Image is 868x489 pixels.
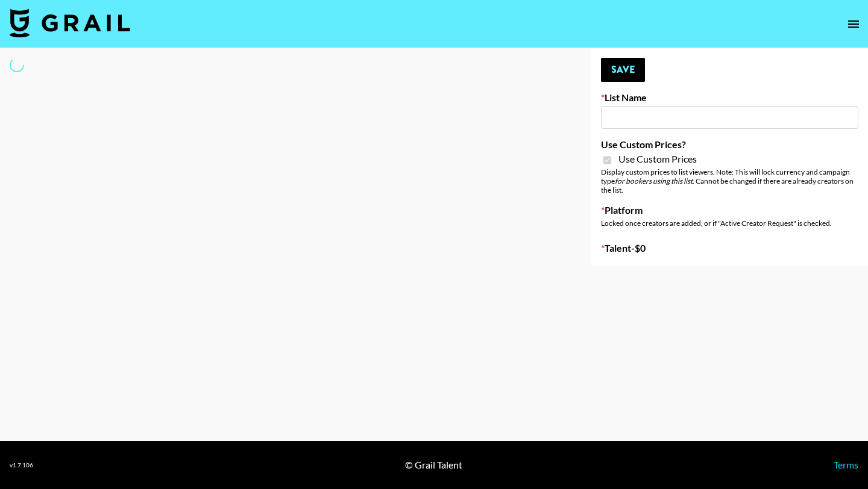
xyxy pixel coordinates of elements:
label: Platform [601,204,858,216]
div: Locked once creators are added, or if "Active Creator Request" is checked. [601,219,858,228]
label: Talent - $ 0 [601,242,858,254]
div: Display custom prices to list viewers. Note: This will lock currency and campaign type . Cannot b... [601,167,858,195]
div: v 1.7.106 [10,461,33,469]
label: Use Custom Prices? [601,139,858,151]
img: Grail Talent [10,8,130,37]
div: © Grail Talent [405,459,462,471]
a: Terms [834,459,858,470]
button: open drawer [841,12,866,36]
em: for bookers using this list [615,176,693,185]
label: List Name [601,92,858,104]
span: Use Custom Prices [618,153,697,165]
button: Save [601,58,645,82]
